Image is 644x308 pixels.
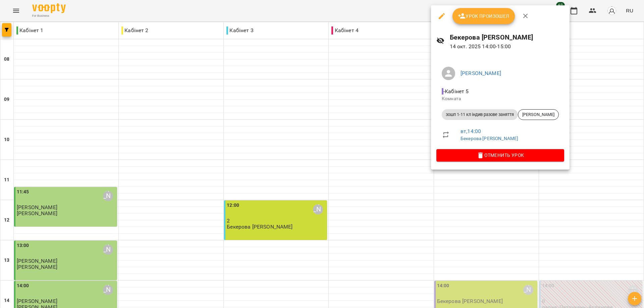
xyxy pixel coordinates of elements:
[452,8,515,24] button: Урок произошел
[518,109,559,120] div: [PERSON_NAME]
[518,112,558,118] span: [PERSON_NAME]
[442,96,559,102] p: Комната
[450,32,564,43] h6: Бекерова [PERSON_NAME]
[442,88,470,95] span: - Кабінет 5
[461,70,501,76] a: [PERSON_NAME]
[450,43,564,51] p: 14 окт. 2025 14:00 - 15:00
[436,149,564,161] button: Отменить Урок
[461,136,518,141] a: Бекерова [PERSON_NAME]
[442,151,559,159] span: Отменить Урок
[461,128,481,134] a: вт , 14:00
[442,112,518,118] span: зошп 1-11 кл індив разове заняття
[458,12,509,20] span: Урок произошел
